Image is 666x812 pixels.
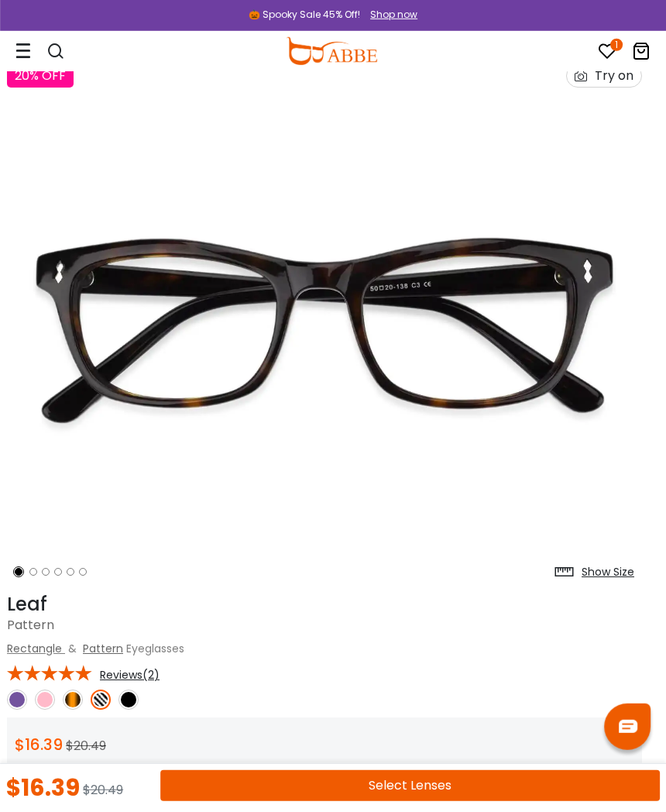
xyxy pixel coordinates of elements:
[595,65,633,87] div: Try on
[7,641,62,656] a: Rectangle
[83,641,123,656] a: Pattern
[7,594,642,616] h1: Leaf
[15,734,63,755] span: $16.39
[7,64,74,88] div: 20% OFF
[582,564,634,580] div: Show Size
[160,770,660,801] button: Select Lenses
[83,776,123,800] div: $20.49
[598,45,616,63] a: 1
[65,641,80,656] span: &
[619,720,637,733] img: chat
[362,8,417,21] a: Shop now
[370,8,417,22] div: Shop now
[610,39,623,51] i: 1
[126,641,184,656] span: Eyeglasses
[6,776,80,800] div: $16.39
[7,57,642,586] img: Leaf Pattern Acetate Eyeglasses , UniversalBridgeFit Frames from ABBE Glasses
[7,616,54,634] span: Pattern
[286,37,377,65] img: abbeglasses.com
[66,737,106,755] span: $20.49
[100,668,160,682] span: Reviews(2)
[249,8,360,22] div: 🎃 Spooky Sale 45% Off!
